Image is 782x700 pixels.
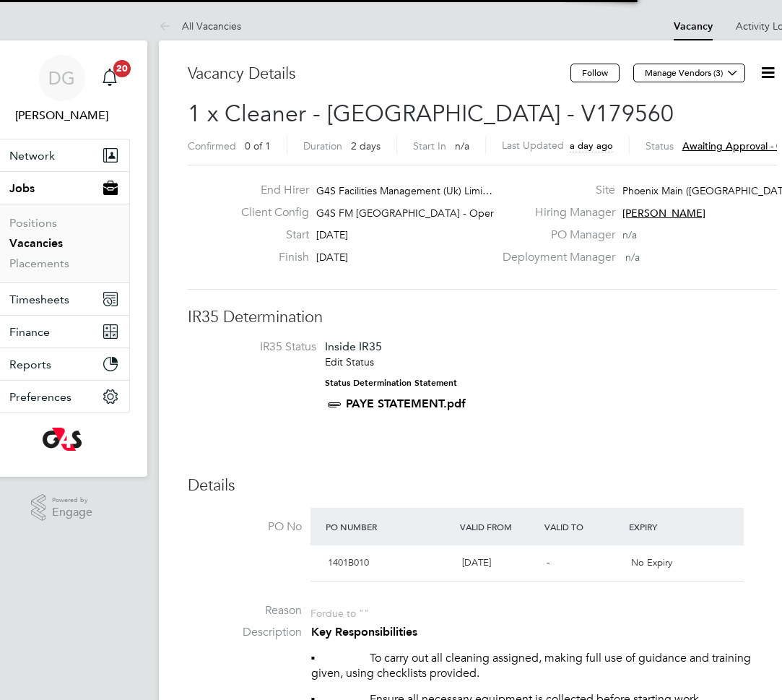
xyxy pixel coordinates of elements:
[9,293,69,306] span: Timesheets
[633,64,745,82] button: Manage Vendors (3)
[230,183,309,198] label: End Hirer
[325,340,382,353] span: Inside IR35
[245,139,271,152] span: 0 of 1
[311,651,777,681] p: ▪ To carry out all cleaning assigned, making full use of guidance and training given, using check...
[9,325,50,339] span: Finance
[48,69,75,87] span: DG
[494,205,615,220] label: Hiring Manager
[316,251,348,264] span: [DATE]
[325,355,374,368] a: Edit Status
[346,397,466,410] a: PAYE STATEMENT.pdf
[462,556,491,569] span: [DATE]
[646,139,674,152] label: Status
[9,256,69,270] a: Placements
[188,625,302,640] label: Description
[351,139,381,152] span: 2 days
[494,228,615,243] label: PO Manager
[52,494,92,506] span: Powered by
[9,390,71,404] span: Preferences
[494,183,615,198] label: Site
[230,228,309,243] label: Start
[9,236,63,250] a: Vacancies
[316,207,523,220] span: G4S FM [GEOGRAPHIC_DATA] - Operational
[159,20,241,33] a: All Vacancies
[622,228,637,241] span: n/a
[188,475,777,496] h3: Details
[455,139,469,152] span: n/a
[570,139,613,152] span: a day ago
[328,556,369,569] span: 1401B010
[188,100,674,128] span: 1 x Cleaner - [GEOGRAPHIC_DATA] - V179560
[322,514,457,540] div: PO Number
[113,60,131,77] span: 20
[9,358,51,371] span: Reports
[230,250,309,265] label: Finish
[188,139,236,152] label: Confirmed
[188,603,302,618] label: Reason
[95,55,124,101] a: 20
[631,556,672,569] span: No Expiry
[456,514,541,540] div: Valid From
[9,181,35,195] span: Jobs
[311,625,417,639] strong: Key Responsibilities
[547,556,549,569] span: -
[303,139,342,152] label: Duration
[43,428,82,451] img: g4s-logo-retina.png
[310,603,369,620] div: For due to ""
[570,64,620,82] button: Follow
[316,228,348,241] span: [DATE]
[230,205,309,220] label: Client Config
[502,139,564,152] label: Last Updated
[674,20,713,33] a: Vacancy
[188,519,302,535] label: PO No
[413,139,446,152] label: Start In
[31,494,92,522] a: Powered byEngage
[622,207,705,220] span: [PERSON_NAME]
[541,514,625,540] div: Valid To
[202,340,316,355] label: IR35 Status
[9,149,55,163] span: Network
[625,514,710,540] div: Expiry
[625,251,640,264] span: n/a
[494,250,615,265] label: Deployment Manager
[325,378,457,388] strong: Status Determination Statement
[9,216,57,230] a: Positions
[188,64,570,85] h3: Vacancy Details
[52,506,92,519] span: Engage
[188,307,777,328] h3: IR35 Determination
[316,184,492,197] span: G4S Facilities Management (Uk) Limi…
